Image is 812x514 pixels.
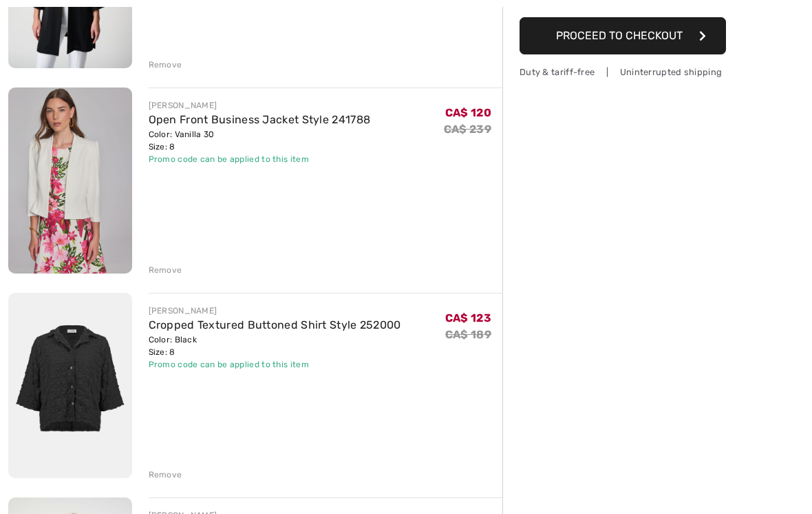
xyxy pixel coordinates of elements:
div: Color: Vanilla 30 Size: 8 [149,128,371,153]
button: Proceed to Checkout [520,17,726,54]
s: CA$ 239 [444,123,491,136]
div: Duty & tariff-free | Uninterrupted shipping [520,65,726,79]
span: CA$ 123 [445,311,491,325]
img: Open Front Business Jacket Style 241788 [8,88,132,273]
div: Remove [149,59,182,71]
span: Proceed to Checkout [556,29,683,42]
div: Promo code can be applied to this item [149,358,401,371]
div: Promo code can be applied to this item [149,153,371,165]
div: Remove [149,264,182,276]
div: [PERSON_NAME] [149,99,371,112]
span: CA$ 120 [445,106,491,119]
div: Remove [149,469,182,481]
a: Open Front Business Jacket Style 241788 [149,113,371,126]
div: Color: Black Size: 8 [149,333,401,358]
s: CA$ 189 [445,328,491,341]
a: Cropped Textured Buttoned Shirt Style 252000 [149,318,401,331]
img: Cropped Textured Buttoned Shirt Style 252000 [8,293,132,478]
div: [PERSON_NAME] [149,305,401,317]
